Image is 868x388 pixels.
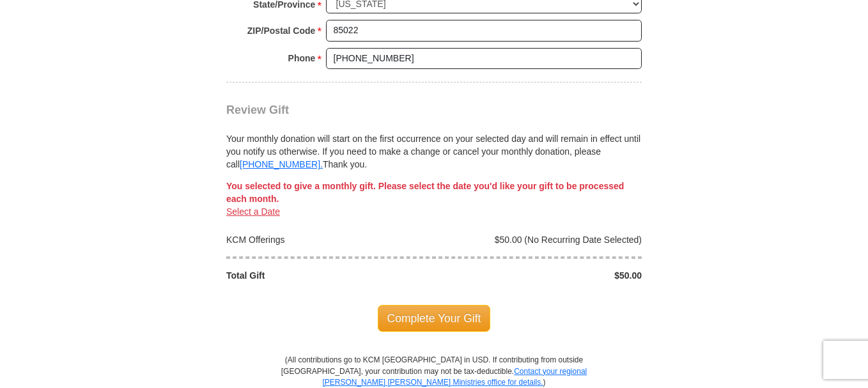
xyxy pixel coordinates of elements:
[220,233,435,246] div: KCM Offerings
[378,305,491,332] span: Complete Your Gift
[226,181,624,204] span: You selected to give a monthly gift. Please select the date you'd like your gift to be processed ...
[322,367,587,387] a: Contact your regional [PERSON_NAME] [PERSON_NAME] Ministries office for details.
[240,159,323,169] a: [PHONE_NUMBER].
[220,269,435,282] div: Total Gift
[434,269,649,282] div: $50.00
[495,235,642,245] span: $50.00 (No Recurring Date Selected)
[226,117,642,171] div: Your monthly donation will start on the first occurrence on your selected day and will remain in ...
[247,22,316,40] strong: ZIP/Postal Code
[288,49,316,67] strong: Phone
[226,104,289,116] span: Review Gift
[226,206,280,217] a: Select a Date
